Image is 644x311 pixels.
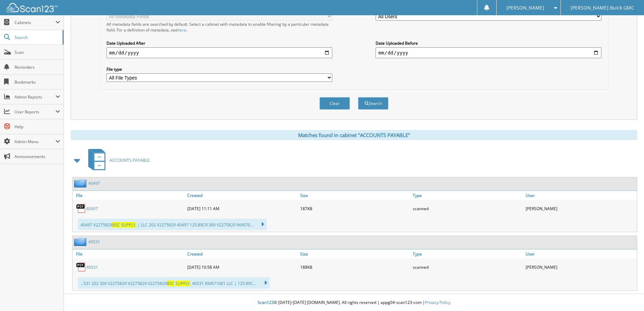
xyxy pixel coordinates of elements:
span: SUPPLY [175,281,190,286]
img: PDF.png [76,262,86,272]
label: Date Uploaded Before [376,40,601,46]
span: Admin Menu [15,139,55,145]
img: folder2.png [74,238,88,246]
span: Admin Reports [15,94,55,100]
div: [DATE] 10:58 AM [186,260,299,274]
input: start [106,47,332,58]
span: BSC [167,281,174,286]
a: 40531 [88,239,100,245]
span: SUPPLY [121,222,136,228]
span: BSC [112,222,120,228]
a: Created [186,249,299,259]
span: Help [15,124,60,130]
label: File type [106,66,332,72]
a: 40497 [88,180,100,186]
button: Search [358,97,388,110]
span: Bookmarks [15,79,60,85]
div: 40497 V2275829 , | LLC 202 V2275829 40497 125.89CR 300 V2275829 INV670... [78,219,267,230]
a: Type [411,191,524,200]
div: scanned [411,260,524,274]
div: All metadata fields are searched by default. Select a cabinet with metadata to enable filtering b... [106,21,332,33]
span: User Reports [15,109,55,115]
a: 40497 [86,206,98,212]
a: Privacy Policy [425,299,450,305]
span: Search [15,35,59,40]
a: Size [299,191,411,200]
span: Scan [15,49,60,55]
div: © [DATE]-[DATE] [DOMAIN_NAME]. All rights reserved | appg04-scan123-com | [64,294,644,311]
span: Reminders [15,64,60,70]
div: ...531 202 300 V2275829 V2275829 V2275829 , 40531 INV671081 LLC | 125.89C... [78,277,270,289]
a: Created [186,191,299,200]
div: scanned [411,202,524,215]
img: scan123-logo-white.svg [7,3,57,12]
span: ACCOUNTS PAYABLE [110,157,150,163]
span: Cabinets [15,20,55,25]
input: end [376,47,601,58]
div: [PERSON_NAME] [524,202,637,215]
span: Announcements [15,154,60,159]
a: User [524,191,637,200]
span: Scan123 [258,299,274,305]
a: Size [299,249,411,259]
img: folder2.png [74,179,88,187]
div: 187KB [299,202,411,215]
img: PDF.png [76,203,86,214]
a: File [73,249,186,259]
div: [DATE] 11:11 AM [186,202,299,215]
span: [PERSON_NAME] [506,6,544,10]
a: ACCOUNTS PAYABLE [84,147,150,174]
a: File [73,191,186,200]
a: Type [411,249,524,259]
div: [PERSON_NAME] [524,260,637,274]
a: here [177,27,186,33]
a: User [524,249,637,259]
iframe: Chat Widget [610,279,644,311]
button: Clear [319,97,350,110]
label: Date Uploaded After [106,40,332,46]
div: Matches found in cabinet "ACCOUNTS PAYABLE" [71,130,637,140]
span: [PERSON_NAME] Buick GMC [571,6,634,10]
div: 188KB [299,260,411,274]
a: 40531 [86,264,98,270]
